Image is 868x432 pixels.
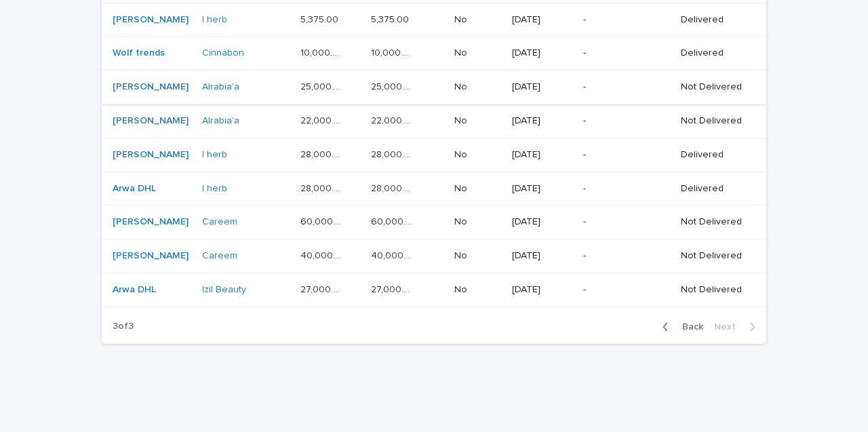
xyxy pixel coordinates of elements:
a: Careem [202,250,237,262]
p: No [454,214,470,228]
p: 22,000.00 [300,113,346,127]
tr: [PERSON_NAME] Alrabia'a 22,000.0022,000.00 22,000.0022,000.00 NoNo [DATE]-Not Delivered [102,104,766,138]
p: - [583,284,668,296]
a: Wolf trends [113,47,165,59]
p: Delivered [681,47,745,59]
p: 28,000.00 [300,146,346,161]
span: Next [714,322,744,332]
a: [PERSON_NAME] [113,216,189,228]
p: 5,375.00 [300,12,341,26]
p: Delivered [681,14,745,26]
a: Careem [202,216,237,228]
span: Back [674,322,703,332]
p: No [454,12,470,26]
button: Next [709,321,766,333]
p: [DATE] [512,216,572,228]
a: I herb [202,149,227,161]
p: Not Delivered [681,81,745,93]
p: [DATE] [512,250,572,262]
p: No [454,113,470,127]
a: Arwa DHL [113,183,156,195]
a: I herb [202,14,227,26]
a: [PERSON_NAME] [113,149,189,161]
p: - [583,14,668,26]
a: Arwa DHL [113,284,156,296]
p: Not Delivered [681,250,745,262]
p: Not Delivered [681,284,745,296]
a: [PERSON_NAME] [113,81,189,93]
tr: [PERSON_NAME] Careem 60,000.0060,000.00 60,000.0060,000.00 NoNo [DATE]-Not Delivered [102,205,766,239]
p: No [454,281,470,296]
p: [DATE] [512,149,572,161]
p: 28,000.00 [371,180,416,195]
p: [DATE] [512,284,572,296]
p: No [454,45,470,59]
tr: Arwa DHL I herb 28,000.0028,000.00 28,000.0028,000.00 NoNo [DATE]-Delivered [102,172,766,205]
a: Izil Beauty [202,284,246,296]
tr: [PERSON_NAME] Alrabia'a 25,000.0025,000.00 25,000.0025,000.00 NoNo [DATE]-Not Delivered [102,71,766,104]
p: [DATE] [512,81,572,93]
p: 27,000.00 [371,281,416,296]
p: - [583,47,668,59]
p: 40,000.00 [371,248,416,262]
p: 25,000.00 [371,79,416,93]
a: [PERSON_NAME] [113,250,189,262]
p: - [583,81,668,93]
p: 10,000.00 [300,45,346,59]
a: [PERSON_NAME] [113,115,189,127]
p: Not Delivered [681,115,745,127]
p: Delivered [681,183,745,195]
p: - [583,149,668,161]
a: I herb [202,183,227,195]
button: Back [652,321,709,333]
p: 5,375.00 [371,12,412,26]
p: 60,000.00 [300,214,346,228]
tr: [PERSON_NAME] I herb 5,375.005,375.00 5,375.005,375.00 NoNo [DATE]-Delivered [102,3,766,37]
p: No [454,79,470,93]
p: - [583,216,668,228]
p: 28,000.00 [300,180,346,195]
p: No [454,146,470,161]
p: [DATE] [512,47,572,59]
p: 3 of 3 [102,310,144,343]
p: 22,000.00 [371,113,416,127]
tr: Wolf trends Cinnabon 10,000.0010,000.00 10,000.0010,000.00 NoNo [DATE]-Delivered [102,37,766,71]
p: 10,000.00 [371,45,416,59]
p: 25,000.00 [300,79,346,93]
p: 27,000.00 [300,281,346,296]
p: 40,000.00 [300,248,346,262]
p: - [583,250,668,262]
p: [DATE] [512,14,572,26]
p: No [454,248,470,262]
p: Delivered [681,149,745,161]
p: - [583,183,668,195]
p: 60,000.00 [371,214,416,228]
a: Alrabia'a [202,115,239,127]
p: Not Delivered [681,216,745,228]
p: 28,000.00 [371,146,416,161]
p: No [454,180,470,195]
tr: [PERSON_NAME] I herb 28,000.0028,000.00 28,000.0028,000.00 NoNo [DATE]-Delivered [102,138,766,172]
p: [DATE] [512,115,572,127]
a: Cinnabon [202,47,244,59]
p: [DATE] [512,183,572,195]
a: [PERSON_NAME] [113,14,189,26]
tr: Arwa DHL Izil Beauty 27,000.0027,000.00 27,000.0027,000.00 NoNo [DATE]-Not Delivered [102,273,766,307]
p: - [583,115,668,127]
tr: [PERSON_NAME] Careem 40,000.0040,000.00 40,000.0040,000.00 NoNo [DATE]-Not Delivered [102,239,766,273]
a: Alrabia'a [202,81,239,93]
